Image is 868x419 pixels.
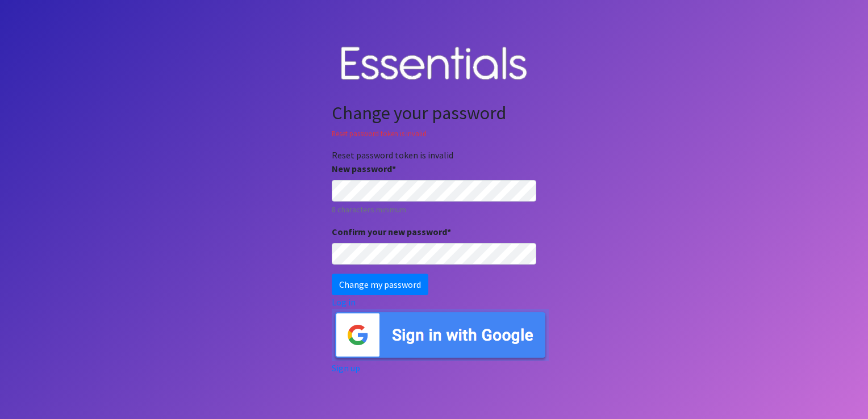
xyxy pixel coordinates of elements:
a: Log in [332,296,356,308]
h2: Change your password [332,102,536,124]
abbr: required [392,163,396,174]
input: Change my password [332,274,428,295]
img: Human Essentials [332,35,536,94]
img: Sign in with Google [332,309,549,361]
label: Confirm your new password [332,225,451,238]
small: 8 characters minimum [332,204,536,216]
a: Sign up [332,362,360,374]
abbr: required [447,226,451,237]
div: Reset password token is invalid [332,148,536,162]
div: Reset password token is invalid [332,128,536,139]
label: New password [332,162,396,175]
